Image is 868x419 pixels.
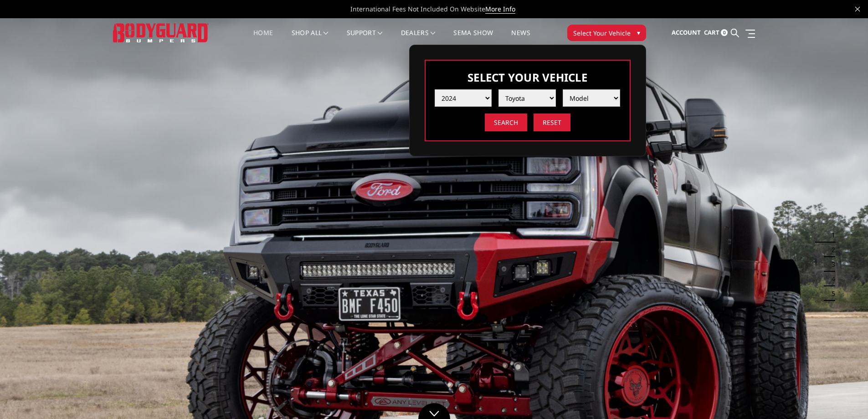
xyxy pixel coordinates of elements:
[573,28,631,38] span: Select Your Vehicle
[637,28,640,37] span: ▾
[826,243,835,257] button: 2 of 5
[826,257,835,272] button: 3 of 5
[418,403,450,419] a: Click to Down
[453,30,493,47] a: SEMA Show
[485,114,527,131] input: Search
[401,30,436,47] a: Dealers
[704,21,728,45] a: Cart 0
[292,30,329,47] a: shop all
[347,30,383,47] a: Support
[672,21,701,45] a: Account
[485,5,515,14] a: More Info
[534,114,570,131] input: Reset
[826,272,835,286] button: 4 of 5
[567,25,646,41] button: Select Your Vehicle
[113,23,209,42] img: BODYGUARD BUMPERS
[822,375,868,419] iframe: Chat Widget
[826,286,835,301] button: 5 of 5
[253,30,273,47] a: Home
[704,28,719,36] span: Cart
[721,29,728,36] span: 0
[826,228,835,243] button: 1 of 5
[435,70,621,85] h3: Select Your Vehicle
[511,30,530,47] a: News
[672,28,701,36] span: Account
